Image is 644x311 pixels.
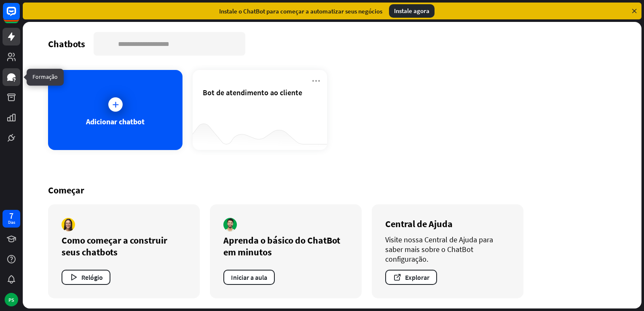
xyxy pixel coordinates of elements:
span: Customer Service Bot [203,88,302,97]
div: Instale agora [389,4,435,18]
div: Aprenda o básico do ChatBot em minutos [223,234,348,258]
button: Explorar [385,270,437,285]
img: autor [62,218,75,231]
button: Relógio [62,270,110,285]
div: Começar [48,184,616,196]
div: PS [5,293,18,306]
div: Central de Ajuda [385,218,510,230]
div: Visite nossa Central de Ajuda para saber mais sobre o ChatBot configuração. [385,235,510,264]
div: Instale o ChatBot para começar a automatizar seus negócios [219,7,382,15]
div: Como começar a construir seus chatbots [62,234,186,258]
div: Dias [8,220,15,225]
div: 7 [9,212,13,220]
button: Iniciar a aula [223,270,275,285]
div: Chatbots [48,38,85,50]
font: Explorar [405,273,429,282]
div: Adicionar chatbot [86,117,145,126]
font: Iniciar a aula [231,273,267,282]
font: Relógio [81,273,103,282]
a: 7 Dias [3,210,20,228]
button: Abra o widget de bate-papo do LiveChat [7,3,32,29]
img: autor [223,218,237,231]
